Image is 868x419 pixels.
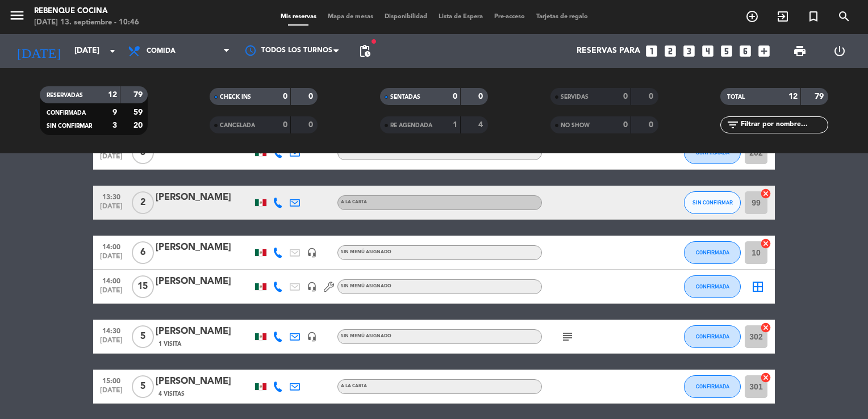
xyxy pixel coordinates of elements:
[684,275,741,298] button: CONFIRMADA
[776,10,790,23] i: exit_to_app
[341,284,391,288] span: Sin menú asignado
[489,14,531,20] span: Pre-acceso
[623,121,628,129] strong: 0
[684,191,741,214] button: SIN CONFIRMAR
[156,240,252,255] div: [PERSON_NAME]
[112,121,117,129] strong: 3
[47,123,92,129] span: SIN CONFIRMAR
[696,383,729,389] span: CONFIRMADA
[719,44,734,58] i: looks_5
[97,387,126,400] span: [DATE]
[815,93,826,100] strong: 79
[97,337,126,350] span: [DATE]
[220,123,255,128] span: CANCELADA
[793,44,807,58] span: print
[97,253,126,266] span: [DATE]
[307,332,317,342] i: headset_mic
[433,14,489,20] span: Lista de Espera
[727,94,745,100] span: TOTAL
[760,372,771,383] i: cancel
[156,274,252,289] div: [PERSON_NAME]
[132,241,154,264] span: 6
[760,322,771,333] i: cancel
[133,121,145,129] strong: 20
[307,282,317,292] i: headset_mic
[97,274,126,287] span: 14:00
[97,374,126,387] span: 15:00
[696,283,729,290] span: CONFIRMADA
[133,108,145,116] strong: 59
[478,121,485,129] strong: 4
[684,325,741,348] button: CONFIRMADA
[379,14,433,20] span: Disponibilidad
[751,280,765,294] i: border_all
[767,7,798,26] span: WALK IN
[97,203,126,216] span: [DATE]
[829,7,859,26] span: BUSCAR
[663,44,678,58] i: looks_two
[561,330,574,343] i: subject
[649,93,656,100] strong: 0
[106,44,119,58] i: arrow_drop_down
[9,7,26,28] button: menu
[97,190,126,203] span: 13:30
[9,7,26,24] i: menu
[745,10,759,23] i: add_circle_outline
[34,6,139,17] div: Rebenque Cocina
[97,287,126,300] span: [DATE]
[837,10,851,23] i: search
[47,110,86,116] span: CONFIRMADA
[9,39,69,64] i: [DATE]
[760,238,771,249] i: cancel
[34,17,139,28] div: [DATE] 13. septiembre - 10:46
[358,44,372,58] span: pending_actions
[156,190,252,205] div: [PERSON_NAME]
[453,121,457,129] strong: 1
[820,34,859,68] div: LOG OUT
[341,334,391,338] span: Sin menú asignado
[623,93,628,100] strong: 0
[108,91,117,99] strong: 12
[97,153,126,166] span: [DATE]
[760,188,771,199] i: cancel
[283,93,287,100] strong: 0
[737,7,767,26] span: RESERVAR MESA
[644,44,659,58] i: looks_one
[341,384,367,388] span: A LA CARTA
[158,389,185,399] span: 4 Visitas
[133,91,145,99] strong: 79
[132,375,154,398] span: 5
[478,93,485,100] strong: 0
[156,374,252,389] div: [PERSON_NAME]
[833,44,846,58] i: power_settings_new
[390,94,420,100] span: SENTADAS
[322,14,379,20] span: Mapa de mesas
[97,240,126,253] span: 14:00
[738,44,753,58] i: looks_6
[341,150,367,154] span: A LA CARTA
[696,249,729,255] span: CONFIRMADA
[370,38,377,45] span: fiber_manual_record
[341,200,367,204] span: A LA CARTA
[220,94,251,100] span: CHECK INS
[684,375,741,398] button: CONFIRMADA
[740,119,828,131] input: Filtrar por nombre...
[726,118,740,132] i: filter_list
[682,44,696,58] i: looks_3
[561,123,590,128] span: NO SHOW
[158,340,181,349] span: 1 Visita
[275,14,322,20] span: Mis reservas
[308,93,315,100] strong: 0
[307,248,317,258] i: headset_mic
[97,324,126,337] span: 14:30
[308,121,315,129] strong: 0
[390,123,432,128] span: RE AGENDADA
[112,108,117,116] strong: 9
[577,47,640,56] span: Reservas para
[132,275,154,298] span: 15
[692,199,733,206] span: SIN CONFIRMAR
[757,44,771,58] i: add_box
[798,7,829,26] span: Reserva especial
[649,121,656,129] strong: 0
[453,93,457,100] strong: 0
